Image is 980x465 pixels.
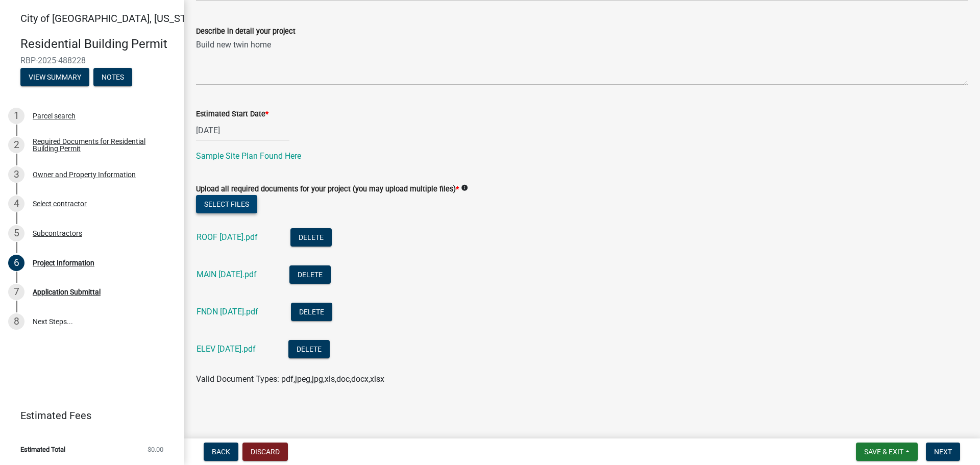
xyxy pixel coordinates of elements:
[20,68,89,86] button: View Summary
[196,151,301,161] a: Sample Site Plan Found Here
[196,111,268,118] label: Estimated Start Date
[20,446,65,453] span: Estimated Total
[461,184,468,191] i: info
[33,200,87,207] div: Select contractor
[212,448,230,456] span: Back
[288,340,330,358] button: Delete
[20,74,89,82] wm-modal-confirm: Summary
[196,120,289,141] input: mm/dd/yyyy
[148,446,163,453] span: $0.00
[290,233,332,243] wm-modal-confirm: Delete Document
[288,345,330,355] wm-modal-confirm: Delete Document
[33,259,94,266] div: Project Information
[33,288,101,296] div: Application Submittal
[20,56,163,65] span: RBP-2025-488228
[8,405,167,426] a: Estimated Fees
[8,313,24,330] div: 8
[20,37,176,52] h4: Residential Building Permit
[20,12,206,25] span: City of [GEOGRAPHIC_DATA], [US_STATE]
[934,448,952,456] span: Next
[926,443,960,461] button: Next
[197,344,256,354] a: ELEV [DATE].pdf
[8,166,24,183] div: 3
[8,255,24,271] div: 6
[289,265,331,284] button: Delete
[290,228,332,247] button: Delete
[197,307,258,316] a: FNDN [DATE].pdf
[33,138,167,152] div: Required Documents for Residential Building Permit
[197,232,258,242] a: ROOF [DATE].pdf
[291,308,332,317] wm-modal-confirm: Delete Document
[33,230,82,237] div: Subcontractors
[291,303,332,321] button: Delete
[8,108,24,124] div: 1
[196,374,384,384] span: Valid Document Types: pdf,jpeg,jpg,xls,doc,docx,xlsx
[289,271,331,280] wm-modal-confirm: Delete Document
[242,443,288,461] button: Discard
[196,28,296,35] label: Describe in detail your project
[204,443,238,461] button: Back
[33,112,76,119] div: Parcel search
[8,284,24,300] div: 7
[33,171,136,178] div: Owner and Property Information
[197,270,257,279] a: MAIN [DATE].pdf
[196,195,257,213] button: Select files
[856,443,918,461] button: Save & Exit
[8,137,24,153] div: 2
[8,225,24,241] div: 5
[864,448,903,456] span: Save & Exit
[93,68,132,86] button: Notes
[196,186,459,193] label: Upload all required documents for your project (you may upload multiple files)
[93,74,132,82] wm-modal-confirm: Notes
[8,195,24,212] div: 4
